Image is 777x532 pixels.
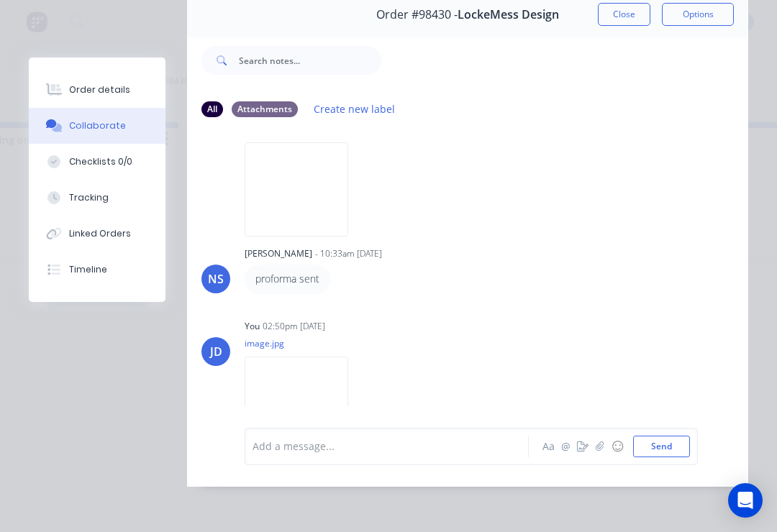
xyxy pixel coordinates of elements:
div: NS [208,270,224,288]
button: Collaborate [29,108,165,144]
button: Timeline [29,252,165,288]
div: 02:50pm [DATE] [263,320,325,333]
input: Search notes... [239,46,381,75]
div: All [201,101,223,117]
p: proforma sent [255,272,319,286]
div: - 10:33am [DATE] [315,247,382,260]
button: ☺ [609,438,626,455]
p: image.jpg [245,337,363,349]
div: You [245,320,260,333]
div: Linked Orders [69,227,131,240]
button: Send [633,436,690,457]
span: LockeMess Design [458,8,559,22]
button: Create new label [306,99,403,119]
div: Collaborate [69,119,126,132]
button: Aa [540,438,557,455]
div: [PERSON_NAME] [245,247,312,260]
button: Order details [29,72,165,108]
div: JD [210,343,222,360]
button: @ [557,438,574,455]
button: Tracking [29,180,165,216]
div: Order details [69,83,130,96]
div: Timeline [69,263,107,276]
div: Attachments [232,101,298,117]
div: Tracking [69,191,109,204]
div: Checklists 0/0 [69,155,132,168]
div: Open Intercom Messenger [728,483,763,518]
span: Order #98430 - [376,8,458,22]
button: Close [598,3,650,26]
button: Checklists 0/0 [29,144,165,180]
button: Linked Orders [29,216,165,252]
button: Options [662,3,734,26]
